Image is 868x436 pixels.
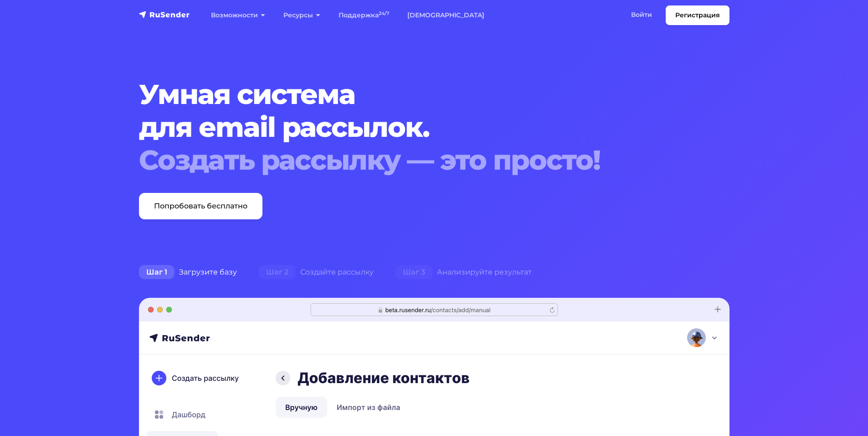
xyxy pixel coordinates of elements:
a: Ресурсы [274,6,329,25]
a: Возможности [202,6,274,25]
a: Регистрация [666,5,729,25]
a: Войти [622,5,661,24]
a: Попробовать бесплатно [139,193,262,219]
span: Шаг 2 [259,265,296,280]
span: Шаг 1 [139,265,175,280]
a: [DEMOGRAPHIC_DATA] [398,6,493,25]
div: Анализируйте результат [385,263,543,281]
sup: 24/7 [379,10,389,16]
div: Загрузите базу [128,263,248,281]
a: Поддержка24/7 [329,6,398,25]
img: RuSender [139,10,190,19]
div: Создать рассылку — это просто! [139,144,679,176]
span: Шаг 3 [395,265,432,280]
div: Создайте рассылку [248,263,385,281]
h1: Умная система для email рассылок. [139,78,679,176]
